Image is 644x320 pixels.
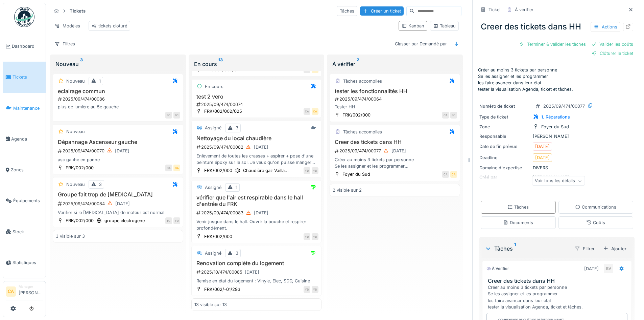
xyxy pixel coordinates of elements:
[99,181,102,188] div: 3
[442,171,449,178] div: CA
[312,233,318,240] div: YD
[479,124,530,130] div: Zone
[19,284,43,289] div: Manager
[204,167,232,174] div: FRK/002/000
[13,229,43,235] span: Stock
[173,165,180,171] div: CA
[173,112,180,119] div: BC
[66,181,85,188] div: Nouveau
[343,78,382,84] div: Tâches accomplies
[360,6,404,16] div: Créer un ticket
[342,171,370,177] div: Foyer du Sud
[254,144,268,150] div: [DATE]
[479,133,530,140] div: Responsable
[334,147,457,155] div: 2025/09/474/00077
[57,147,180,155] div: 2025/09/474/00070
[333,88,457,94] h3: tester les fonctionnalités HH
[541,124,569,130] div: Foyer du Sud
[194,260,319,266] h3: Renovation complète du logement
[236,250,238,256] div: 3
[204,286,240,293] div: FRK/002/-01/293
[204,233,232,240] div: FRK/002/000
[337,6,357,16] div: Tâches
[66,78,85,84] div: Nouveau
[334,96,457,102] div: 2025/09/474/00064
[19,284,43,299] li: [PERSON_NAME]
[532,176,585,186] div: Voir tous les détails
[6,284,43,300] a: CA Manager[PERSON_NAME]
[165,112,172,119] div: BC
[115,148,129,154] div: [DATE]
[304,108,310,115] div: CA
[488,278,629,284] h3: Creer des tickets dans HH
[6,286,16,297] li: CA
[333,187,362,193] div: 2 visible sur 2
[450,112,457,119] div: BC
[14,7,34,27] img: Badge_color-CXgf-gQk.svg
[55,60,181,68] div: Nouveau
[194,60,319,68] div: En cours
[402,23,424,29] div: Kanban
[56,191,180,198] h3: Groupe fait trop de [MEDICAL_DATA]
[104,217,145,224] div: groupe electrogene
[56,156,180,163] div: asc gauhe en panne
[13,197,43,204] span: Équipements
[433,23,456,29] div: Tableau
[600,244,629,253] div: Ajouter
[196,268,319,276] div: 2025/10/474/00085
[56,139,180,145] h3: Dépannage Ascenseur gauche
[450,171,457,178] div: CA
[99,78,101,84] div: 1
[312,108,318,115] div: CA
[165,165,172,171] div: CA
[196,209,319,217] div: 2025/09/474/00083
[194,301,227,308] div: 13 visible sur 13
[479,103,530,109] div: Numéro de ticket
[507,204,529,210] div: Tâches
[543,103,585,109] div: 2025/09/474/00077
[478,18,636,36] div: Creer des tickets dans HH
[245,269,259,275] div: [DATE]
[3,93,46,124] a: Maintenance
[479,165,530,171] div: Domaine d'expertise
[3,31,46,62] a: Dashboard
[165,217,172,224] div: TC
[3,62,46,92] a: Tickets
[66,217,94,224] div: FRK/002/000
[589,40,636,49] div: Valider les coûts
[218,60,223,68] sup: 13
[67,8,88,14] strong: Tickets
[115,200,130,207] div: [DATE]
[479,133,635,140] div: [PERSON_NAME]
[572,244,598,254] div: Filtrer
[575,204,616,210] div: Communications
[205,184,221,191] div: Assigné
[312,167,318,174] div: YD
[333,104,457,110] div: Tester HH
[535,154,550,161] div: [DATE]
[312,286,318,293] div: YD
[479,165,635,171] div: DIVERS
[442,112,449,119] div: CA
[12,43,43,49] span: Dashboard
[196,101,319,108] div: 2025/09/474/00074
[13,259,43,266] span: Statistiques
[11,136,43,142] span: Agenda
[333,156,457,169] div: Créer au moins 3 tickets par personne Se les assigner et les programmer les faire avancer dans le...
[586,219,605,226] div: Coûts
[205,83,223,90] div: En cours
[514,244,516,253] sup: 1
[485,244,569,253] div: Tâches
[503,219,533,226] div: Documents
[205,250,221,256] div: Assigné
[57,96,180,102] div: 2025/09/474/00086
[194,194,319,207] h3: vérifier que l'air est respirable dans le hall d'entrée du FRK
[478,67,636,93] p: Créer au moins 3 tickets par personne Se les assigner et les programmer les faire avancer dans le...
[194,218,319,231] div: Venir jusque dans le hall. Ouvrir la bouche et respirer profondément.
[56,209,180,216] div: Vérifier si le [MEDICAL_DATA] de moteur est normal
[516,40,589,49] div: Terminer & valider les tâches
[204,108,242,114] div: FRK/002/002/025
[342,112,371,118] div: FRK/002/000
[194,135,319,142] h3: Nettoyage du local chaudière
[391,148,406,154] div: [DATE]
